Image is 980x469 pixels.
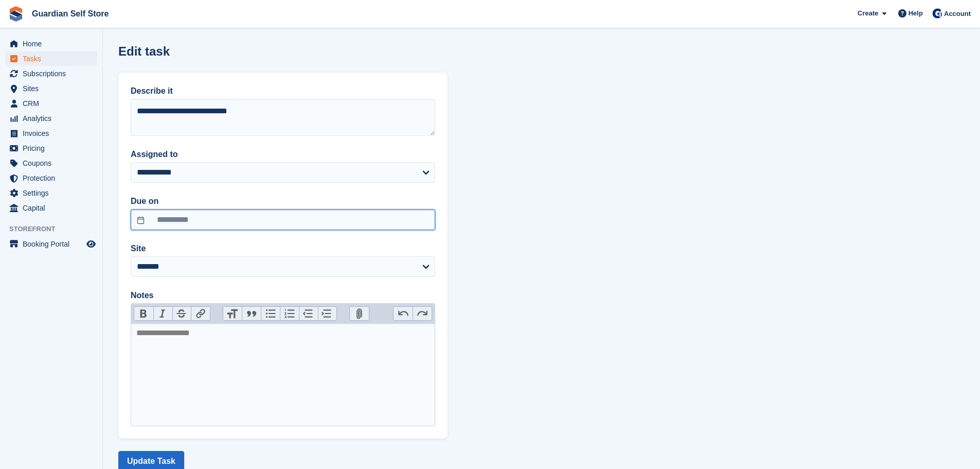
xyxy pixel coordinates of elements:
[8,6,24,22] img: stora-icon-8386f47178a22dfd0bd8f6a31ec36ba5ce8667c1dd55bd0f319d3a0aa187defe.svg
[23,96,84,111] span: CRM
[131,242,435,255] label: Site
[5,37,97,51] a: menu
[5,171,97,185] a: menu
[85,238,97,250] a: Preview store
[23,126,84,141] span: Invoices
[134,307,153,320] button: Bold
[932,8,942,19] img: Tom Scott
[131,195,435,207] label: Due on
[5,96,97,111] a: menu
[23,171,84,185] span: Protection
[23,201,84,215] span: Capital
[23,156,84,170] span: Coupons
[413,307,432,320] button: Redo
[242,307,261,320] button: Quote
[394,307,413,320] button: Undo
[23,66,84,81] span: Subscriptions
[5,201,97,215] a: menu
[153,307,172,320] button: Italic
[858,8,878,19] span: Create
[5,51,97,66] a: menu
[23,111,84,126] span: Analytics
[299,307,318,320] button: Decrease Level
[5,111,97,126] a: menu
[318,307,337,320] button: Increase Level
[9,224,102,234] span: Storefront
[5,237,97,251] a: menu
[350,307,369,320] button: Attach Files
[223,307,242,320] button: Heading
[23,237,84,251] span: Booking Portal
[131,289,435,302] label: Notes
[131,85,435,97] label: Describe it
[280,307,299,320] button: Numbers
[23,51,84,66] span: Tasks
[5,126,97,141] a: menu
[5,156,97,170] a: menu
[5,141,97,155] a: menu
[23,186,84,200] span: Settings
[191,307,210,320] button: Link
[261,307,280,320] button: Bullets
[5,66,97,81] a: menu
[944,9,971,19] span: Account
[23,37,84,51] span: Home
[908,8,923,19] span: Help
[23,81,84,96] span: Sites
[28,5,113,22] a: Guardian Self Store
[131,148,435,161] label: Assigned to
[23,141,84,155] span: Pricing
[172,307,191,320] button: Strikethrough
[5,81,97,96] a: menu
[118,44,170,58] h1: Edit task
[5,186,97,200] a: menu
